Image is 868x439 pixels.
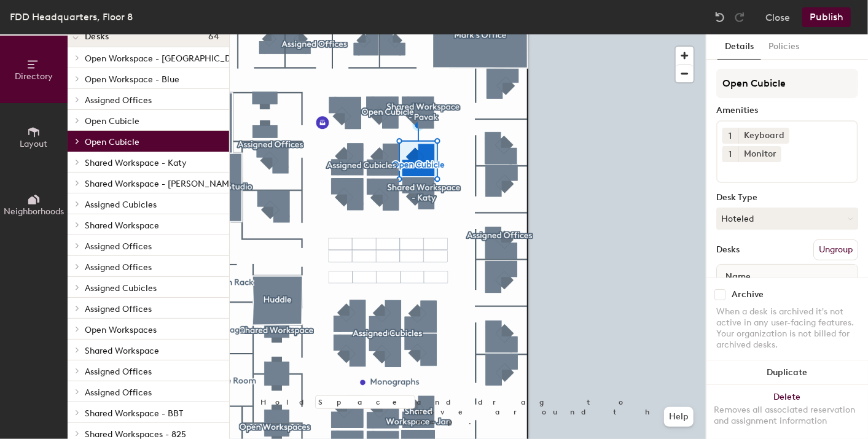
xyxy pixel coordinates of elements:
[706,360,868,385] button: Duplicate
[716,208,858,230] button: Hoteled
[85,158,187,168] span: Shared Workspace - Katy
[717,34,761,60] button: Details
[4,206,64,217] span: Neighborhoods
[729,148,732,161] span: 1
[729,130,732,142] span: 1
[716,306,858,351] div: When a desk is archived it's not active in any user-facing features. Your organization is not bil...
[722,146,738,162] button: 1
[20,139,48,149] span: Layout
[85,179,237,189] span: Shared Workspace - [PERSON_NAME]
[85,262,152,273] span: Assigned Offices
[716,245,740,255] div: Desks
[85,283,157,293] span: Assigned Cubicles
[85,304,152,314] span: Assigned Offices
[85,387,152,398] span: Assigned Offices
[85,408,183,419] span: Shared Workspace - BBT
[714,405,861,427] div: Removes all associated reservation and assignment information
[10,9,133,25] div: FDD Headquarters, Floor 8
[208,32,219,42] span: 64
[722,128,738,144] button: 1
[765,7,790,27] button: Close
[85,241,152,252] span: Assigned Offices
[706,385,868,439] button: DeleteRemoves all associated reservation and assignment information
[664,407,694,427] button: Help
[85,325,157,335] span: Open Workspaces
[85,200,157,210] span: Assigned Cubicles
[738,128,789,144] div: Keyboard
[85,346,159,356] span: Shared Workspace
[761,34,807,60] button: Policies
[85,32,109,42] span: Desks
[85,116,139,126] span: Open Cubicle
[716,193,858,203] div: Desk Type
[85,95,152,106] span: Assigned Offices
[85,53,248,64] span: Open Workspace - [GEOGRAPHIC_DATA]
[15,71,53,82] span: Directory
[738,146,781,162] div: Monitor
[85,74,179,85] span: Open Workspace - Blue
[85,137,139,147] span: Open Cubicle
[85,367,152,377] span: Assigned Offices
[85,220,159,231] span: Shared Workspace
[719,266,757,288] span: Name
[813,239,858,260] button: Ungroup
[802,7,851,27] button: Publish
[714,11,726,23] img: Undo
[733,11,746,23] img: Redo
[716,106,858,115] div: Amenities
[732,290,764,300] div: Archive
